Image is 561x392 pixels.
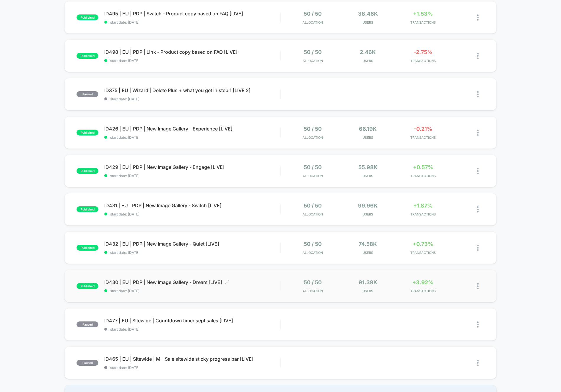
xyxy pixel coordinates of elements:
span: Allocation [303,135,323,140]
span: published [77,168,98,174]
span: start date: [DATE] [104,365,280,370]
span: ID426 | EU | PDP | New Image Gallery - Experience [LIVE] [104,126,280,132]
span: 50 / 50 [304,241,322,247]
span: Allocation [303,289,323,293]
span: ID432 | EU | PDP | New Image Gallery - Quiet [LIVE] [104,241,280,247]
span: TRANSACTIONS [397,135,449,140]
span: ID477 | EU | Sitewide | Countdown timer sept sales [LIVE] [104,318,280,324]
span: Users [342,174,394,178]
span: -2.75% [414,49,432,55]
span: +0.57% [413,164,433,170]
span: Users [342,20,394,24]
span: published [77,283,98,289]
span: start date: [DATE] [104,135,280,140]
span: Allocation [303,251,323,255]
span: Users [342,59,394,63]
span: +1.87% [413,202,432,209]
span: start date: [DATE] [104,250,280,255]
span: TRANSACTIONS [397,289,449,293]
span: -0.21% [414,126,432,132]
span: start date: [DATE] [104,212,280,216]
span: paused [77,91,98,97]
span: TRANSACTIONS [397,20,449,24]
span: start date: [DATE] [104,97,280,101]
span: +1.53% [413,11,433,17]
span: start date: [DATE] [104,20,280,24]
span: 99.96k [358,202,378,209]
span: ID430 | EU | PDP | New Image Gallery - Dream [LIVE] [104,279,280,285]
span: published [77,130,98,135]
span: 50 / 50 [304,49,322,55]
span: TRANSACTIONS [397,251,449,255]
span: published [77,14,98,20]
span: ID465 | EU | Sitewide | M - Sale sitewide sticky progress bar [LIVE] [104,356,280,362]
span: ID495 | EU | PDP | Switch - Product copy based on FAQ [LIVE] [104,11,280,17]
span: Allocation [303,20,323,24]
span: +0.73% [413,241,433,247]
span: TRANSACTIONS [397,212,449,216]
span: 50 / 50 [304,126,322,132]
img: close [477,91,479,97]
img: close [477,168,479,174]
span: 74.58k [359,241,377,247]
span: ID498 | EU | PDP | Link - Product copy based on FAQ [LIVE] [104,49,280,55]
img: close [477,53,479,59]
img: close [477,130,479,136]
span: Allocation [303,174,323,178]
img: close [477,206,479,213]
span: Users [342,135,394,140]
img: close [477,360,479,366]
span: TRANSACTIONS [397,59,449,63]
img: close [477,245,479,251]
span: start date: [DATE] [104,289,280,293]
span: Users [342,251,394,255]
span: start date: [DATE] [104,58,280,63]
img: close [477,283,479,289]
span: paused [77,321,98,327]
span: start date: [DATE] [104,174,280,178]
span: ID431 | EU | PDP | New Image Gallery - Switch [LIVE] [104,202,280,208]
span: +3.92% [412,279,433,285]
span: 50 / 50 [304,11,322,17]
span: published [77,206,98,212]
span: TRANSACTIONS [397,174,449,178]
span: Allocation [303,59,323,63]
span: Users [342,289,394,293]
span: published [77,53,98,59]
img: close [477,321,479,328]
span: 38.46k [358,11,378,17]
span: paused [77,360,98,366]
span: ID429 | EU | PDP | New Image Gallery - Engage [LIVE] [104,164,280,170]
span: 66.19k [359,126,377,132]
span: 91.39k [359,279,377,285]
span: 50 / 50 [304,164,322,170]
span: 2.46k [360,49,376,55]
span: 55.98k [358,164,378,170]
span: 50 / 50 [304,279,322,285]
span: ID375 | EU | Wizard | Delete Plus + what you get in step 1 [LIVE 2] [104,87,280,93]
span: published [77,245,98,251]
span: start date: [DATE] [104,327,280,331]
span: Users [342,212,394,216]
span: Allocation [303,212,323,216]
img: close [477,14,479,21]
span: 50 / 50 [304,202,322,209]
